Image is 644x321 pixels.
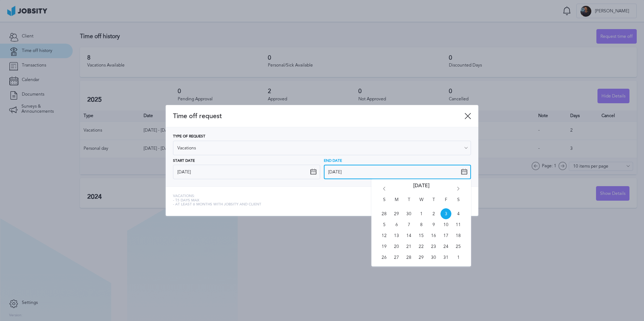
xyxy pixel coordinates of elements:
[403,252,414,263] span: Tue Oct 28 2025
[173,198,261,203] span: - 15 days max
[440,197,451,208] span: F
[440,219,451,230] span: Fri Oct 10 2025
[453,197,464,208] span: S
[416,219,427,230] span: Wed Oct 08 2025
[324,159,342,163] span: End Date
[379,241,390,252] span: Sun Oct 19 2025
[379,197,390,208] span: S
[391,230,402,241] span: Mon Oct 13 2025
[173,202,261,207] span: - At least 6 months with jobsity and client
[379,252,390,263] span: Sun Oct 26 2025
[416,208,427,219] span: Wed Oct 01 2025
[453,252,464,263] span: Sat Nov 01 2025
[173,135,205,139] span: Type of Request
[413,183,430,197] span: [DATE]
[440,252,451,263] span: Fri Oct 31 2025
[391,197,402,208] span: M
[453,241,464,252] span: Sat Oct 25 2025
[428,208,439,219] span: Thu Oct 02 2025
[453,208,464,219] span: Sat Oct 04 2025
[440,241,451,252] span: Fri Oct 24 2025
[416,197,427,208] span: W
[379,230,390,241] span: Sun Oct 12 2025
[416,252,427,263] span: Wed Oct 29 2025
[391,219,402,230] span: Mon Oct 06 2025
[416,241,427,252] span: Wed Oct 22 2025
[381,187,387,193] i: Go back 1 month
[428,197,439,208] span: T
[428,252,439,263] span: Thu Oct 30 2025
[403,241,414,252] span: Tue Oct 21 2025
[428,219,439,230] span: Thu Oct 09 2025
[403,197,414,208] span: T
[455,187,462,193] i: Go forward 1 month
[440,230,451,241] span: Fri Oct 17 2025
[391,241,402,252] span: Mon Oct 20 2025
[403,208,414,219] span: Tue Sep 30 2025
[453,230,464,241] span: Sat Oct 18 2025
[391,252,402,263] span: Mon Oct 27 2025
[173,112,464,120] span: Time off request
[403,219,414,230] span: Tue Oct 07 2025
[379,208,390,219] span: Sun Sep 28 2025
[416,230,427,241] span: Wed Oct 15 2025
[391,208,402,219] span: Mon Sep 29 2025
[428,241,439,252] span: Thu Oct 23 2025
[379,219,390,230] span: Sun Oct 05 2025
[440,208,451,219] span: Fri Oct 03 2025
[173,194,261,198] span: Vacations:
[403,230,414,241] span: Tue Oct 14 2025
[453,219,464,230] span: Sat Oct 11 2025
[173,159,195,163] span: Start Date
[428,230,439,241] span: Thu Oct 16 2025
